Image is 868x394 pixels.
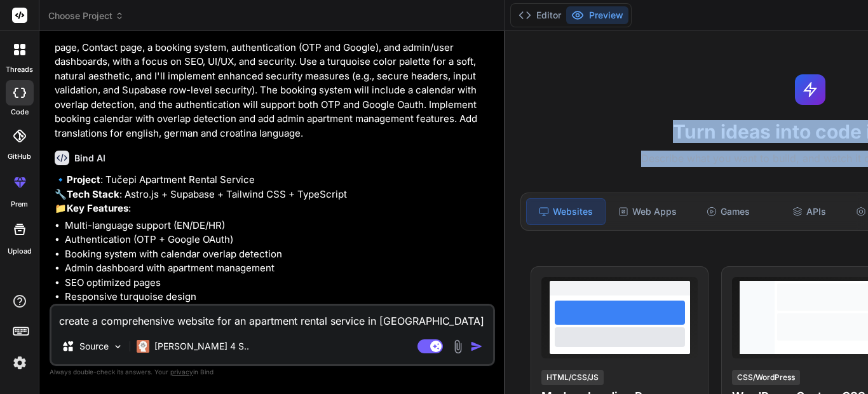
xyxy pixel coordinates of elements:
div: HTML/CSS/JS [541,370,604,385]
div: Games [689,198,768,225]
label: GitHub [8,151,31,162]
li: Responsive turquoise design [65,290,492,304]
li: Booking system with calendar overlap detection [65,247,492,262]
strong: Key Features [67,202,128,214]
img: attachment [451,339,465,354]
img: icon [470,340,483,353]
li: Admin dashboard with apartment management [65,261,492,276]
p: [PERSON_NAME] 4 S.. [154,340,249,353]
li: SEO optimized pages [65,276,492,290]
p: 🔹 : Tučepi Apartment Rental Service 🔧 : Astro.js + Supabase + Tailwind CSS + TypeScript 📁 : [55,173,492,216]
li: Authentication (OTP + Google OAuth) [65,233,492,247]
li: Multi-language support (EN/DE/HR) [65,219,492,233]
div: Websites [526,198,606,225]
img: Claude 4 Sonnet [137,340,149,353]
label: prem [11,199,28,210]
img: Pick Models [112,341,123,352]
strong: Tech Stack [67,188,119,200]
span: Choose Project [48,10,124,22]
button: Preview [566,6,628,24]
span: privacy [170,368,193,376]
label: Upload [8,246,32,257]
label: threads [6,64,33,75]
h6: Bind AI [74,152,105,165]
p: Source [79,340,109,353]
div: APIs [770,198,848,225]
label: code [11,107,29,118]
div: CSS/WordPress [732,370,800,385]
div: Web Apps [608,198,686,225]
button: Editor [513,6,566,24]
img: settings [9,352,31,374]
p: Always double-check its answers. Your in Bind [50,366,495,378]
strong: Project [67,173,100,186]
